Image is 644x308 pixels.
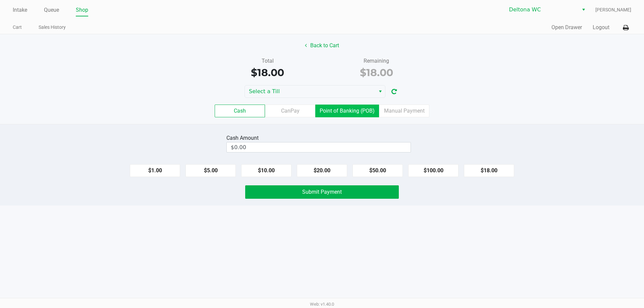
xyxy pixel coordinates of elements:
a: Sales History [39,23,66,32]
button: Open Drawer [551,23,582,32]
div: $18.00 [327,65,426,80]
div: $18.00 [218,65,317,80]
button: Submit Payment [245,185,399,199]
label: Manual Payment [379,105,429,117]
label: CanPay [265,105,315,117]
button: Logout [593,23,609,32]
a: Intake [13,5,27,15]
button: Select [579,4,588,16]
div: Remaining [327,57,426,65]
div: Total [218,57,317,65]
span: [PERSON_NAME] [595,6,631,13]
button: $18.00 [464,164,514,177]
button: $1.00 [130,164,180,177]
div: Cash Amount [226,134,261,142]
label: Point of Banking (POB) [315,105,379,117]
button: Back to Cart [301,39,343,52]
a: Shop [76,5,88,15]
button: $100.00 [408,164,459,177]
a: Queue [44,5,59,15]
button: Select [375,85,385,98]
span: Select a Till [249,87,371,96]
button: $50.00 [353,164,403,177]
button: $5.00 [185,164,236,177]
label: Cash [215,105,265,117]
button: $10.00 [241,164,291,177]
span: Submit Payment [302,189,342,195]
button: $20.00 [297,164,347,177]
span: Web: v1.40.0 [310,302,334,307]
a: Cart [13,23,22,32]
span: Deltona WC [509,6,575,14]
